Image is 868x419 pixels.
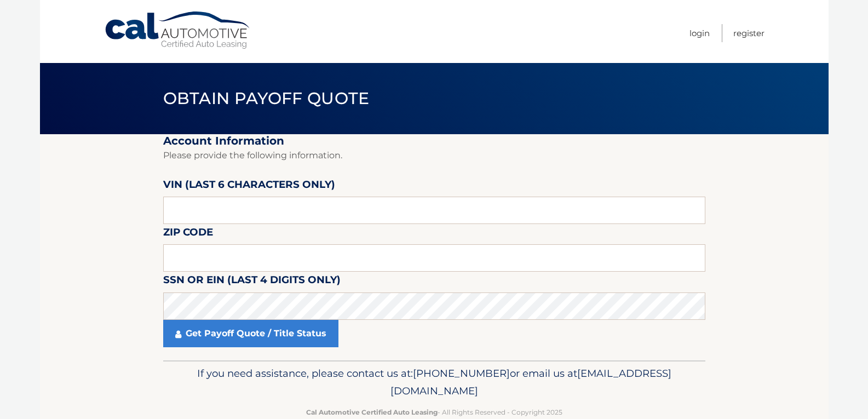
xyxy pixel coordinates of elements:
a: Register [733,24,764,42]
span: [PHONE_NUMBER] [413,367,510,380]
label: SSN or EIN (last 4 digits only) [163,272,341,292]
h2: Account Information [163,134,705,148]
p: If you need assistance, please contact us at: or email us at [170,365,698,400]
span: Obtain Payoff Quote [163,88,370,108]
a: Cal Automotive [104,11,252,50]
label: Zip Code [163,224,213,244]
p: - All Rights Reserved - Copyright 2025 [170,406,698,418]
a: Login [689,24,710,42]
p: Please provide the following information. [163,148,705,163]
strong: Cal Automotive Certified Auto Leasing [306,408,438,416]
a: Get Payoff Quote / Title Status [163,320,338,347]
label: VIN (last 6 characters only) [163,176,335,197]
